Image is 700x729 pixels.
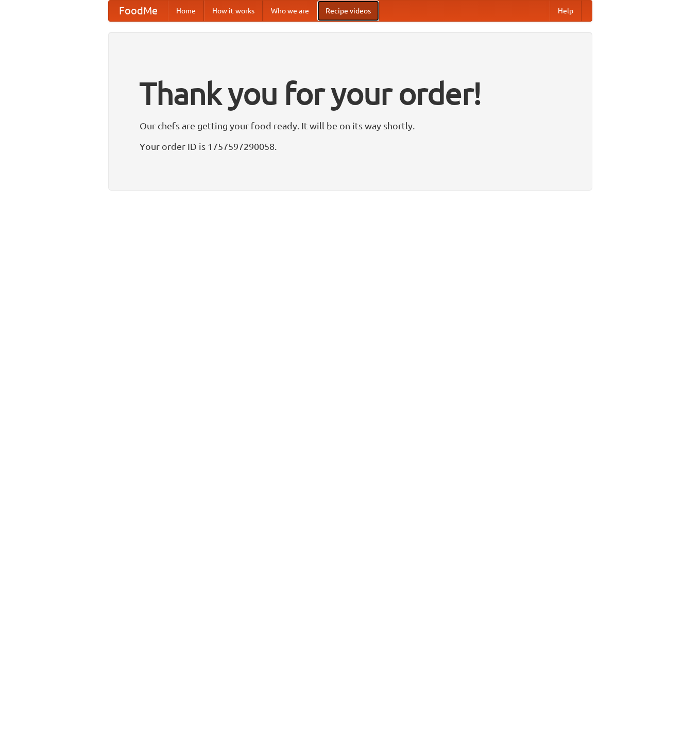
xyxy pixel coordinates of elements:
[140,69,561,118] h1: Thank you for your order!
[140,118,561,133] p: Our chefs are getting your food ready. It will be on its way shortly.
[140,139,561,154] p: Your order ID is 1757597290058.
[109,1,168,21] a: FoodMe
[168,1,204,21] a: Home
[263,1,317,21] a: Who we are
[317,1,379,21] a: Recipe videos
[550,1,582,21] a: Help
[204,1,263,21] a: How it works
